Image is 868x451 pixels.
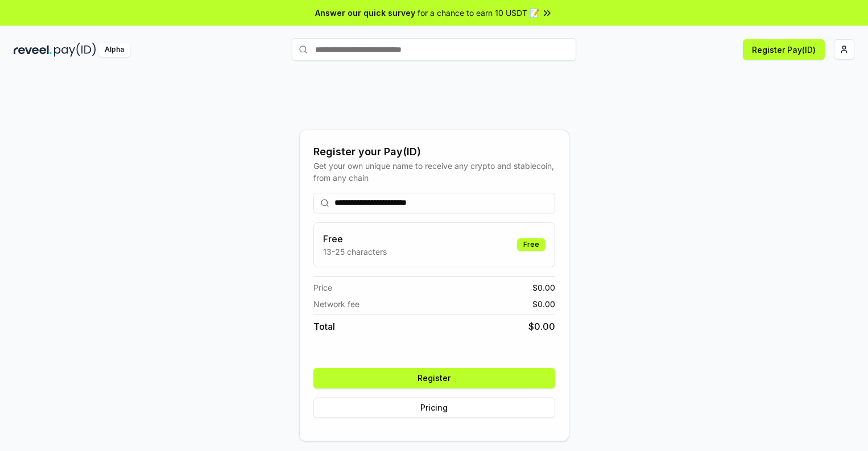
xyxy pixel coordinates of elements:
[14,43,52,57] img: reveel_dark
[418,7,539,19] span: for a chance to earn 10 USDT 📝
[528,320,555,333] span: $ 0.00
[313,298,359,310] span: Network fee
[743,39,825,60] button: Register Pay(ID)
[98,43,130,57] div: Alpha
[313,320,335,333] span: Total
[313,144,555,160] div: Register your Pay(ID)
[323,246,387,258] p: 13-25 characters
[517,238,545,251] div: Free
[313,160,555,184] div: Get your own unique name to receive any crypto and stablecoin, from any chain
[323,232,387,246] h3: Free
[315,7,415,19] span: Answer our quick survey
[54,43,96,57] img: pay_id
[532,282,555,293] span: $ 0.00
[313,398,555,418] button: Pricing
[313,368,555,388] button: Register
[313,282,332,293] span: Price
[532,298,555,310] span: $ 0.00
